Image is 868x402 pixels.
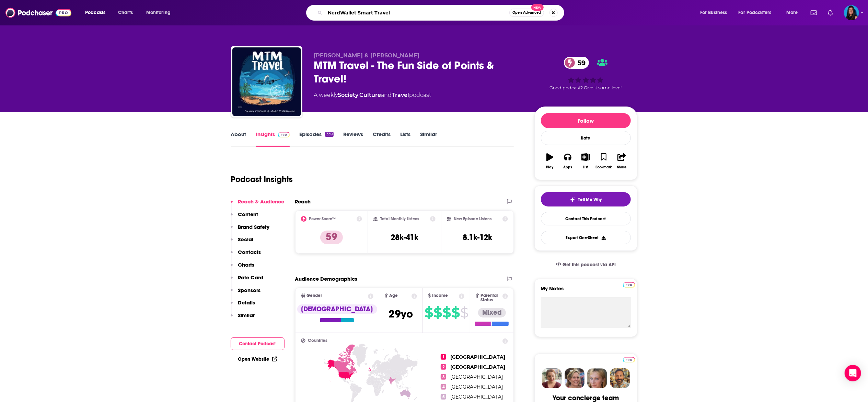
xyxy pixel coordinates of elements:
[232,47,301,116] img: MTM Travel - The Fun Side of Points & Travel!
[231,174,293,185] h1: Podcast Insights
[739,8,772,18] span: For Podcasters
[534,52,637,95] div: 59Good podcast? Give it some love!
[531,4,544,11] span: New
[844,5,859,20] span: Logged in as kateyquinn
[231,312,255,325] button: Similar
[441,364,446,370] span: 2
[577,149,594,174] button: List
[231,198,285,211] button: Reach & Audience
[441,374,446,380] span: 3
[570,197,575,202] img: tell me why sparkle
[231,236,254,249] button: Social
[587,368,607,388] img: Jules Profile
[238,261,255,268] p: Charts
[623,281,635,288] a: Pro website
[297,304,377,314] div: [DEMOGRAPHIC_DATA]
[231,211,258,224] button: Content
[442,307,451,318] span: $
[360,92,381,98] a: Culture
[450,384,503,390] span: [GEOGRAPHIC_DATA]
[844,5,859,20] img: User Profile
[231,287,261,300] button: Sponsors
[786,8,798,18] span: More
[578,197,602,202] span: Tell Me Why
[381,92,392,98] span: and
[320,231,343,244] p: 59
[425,307,433,318] span: $
[541,131,631,145] div: Rate
[623,357,635,362] img: Podchaser Pro
[295,276,358,282] h2: Audience Demographics
[391,232,418,243] h3: 28k-41k
[541,231,631,244] button: Export One-Sheet
[231,261,255,274] button: Charts
[613,149,630,174] button: Share
[314,91,431,99] div: A weekly podcast
[541,212,631,225] a: Contact This Podcast
[441,384,446,390] span: 4
[5,6,71,19] img: Podchaser - Follow, Share and Rate Podcasts
[392,92,409,98] a: Travel
[85,8,105,18] span: Podcasts
[295,198,311,205] h2: Reach
[313,5,571,21] div: Search podcasts, credits, & more...
[563,262,616,268] span: Get this podcast via API
[238,356,277,362] a: Open Website
[309,216,336,221] h2: Power Score™
[478,308,506,317] div: Mixed
[238,274,264,281] p: Rate Card
[565,368,585,388] img: Barbara Profile
[389,293,398,298] span: Age
[550,256,622,273] a: Get this podcast via API
[432,293,448,298] span: Income
[450,354,505,360] span: [GEOGRAPHIC_DATA]
[307,293,322,298] span: Gender
[617,165,626,169] div: Share
[541,113,631,128] button: Follow
[231,299,255,312] button: Details
[238,211,258,217] p: Content
[380,216,419,221] h2: Total Monthly Listens
[238,224,270,230] p: Brand Safety
[238,236,254,243] p: Social
[454,216,491,221] h2: New Episode Listens
[623,282,635,288] img: Podchaser Pro
[231,249,261,261] button: Contacts
[541,192,631,206] button: tell me why sparkleTell Me Why
[373,131,391,147] a: Credits
[564,57,589,69] a: 59
[325,7,509,18] input: Search podcasts, credits, & more...
[571,57,589,69] span: 59
[450,364,505,370] span: [GEOGRAPHIC_DATA]
[343,131,363,147] a: Reviews
[559,149,577,174] button: Apps
[114,7,137,18] a: Charts
[231,131,246,147] a: About
[610,368,630,388] img: Jon Profile
[463,232,492,243] h3: 8.1k-12k
[238,299,255,306] p: Details
[512,11,541,14] span: Open Advanced
[451,307,460,318] span: $
[308,338,328,343] span: Countries
[441,354,446,360] span: 1
[450,374,503,380] span: [GEOGRAPHIC_DATA]
[433,307,442,318] span: $
[541,149,559,174] button: Play
[314,52,420,59] span: [PERSON_NAME] & [PERSON_NAME]
[845,365,861,381] div: Open Intercom Messenger
[238,198,285,205] p: Reach & Audience
[481,293,501,302] span: Parental Status
[231,224,270,236] button: Brand Safety
[550,85,622,90] span: Good podcast? Give it some love!
[256,131,290,147] a: InsightsPodchaser Pro
[231,274,264,287] button: Rate Card
[389,307,413,321] span: 29 yo
[441,394,446,400] span: 5
[299,131,333,147] a: Episodes339
[808,7,820,19] a: Show notifications dropdown
[825,7,836,19] a: Show notifications dropdown
[734,7,782,18] button: open menu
